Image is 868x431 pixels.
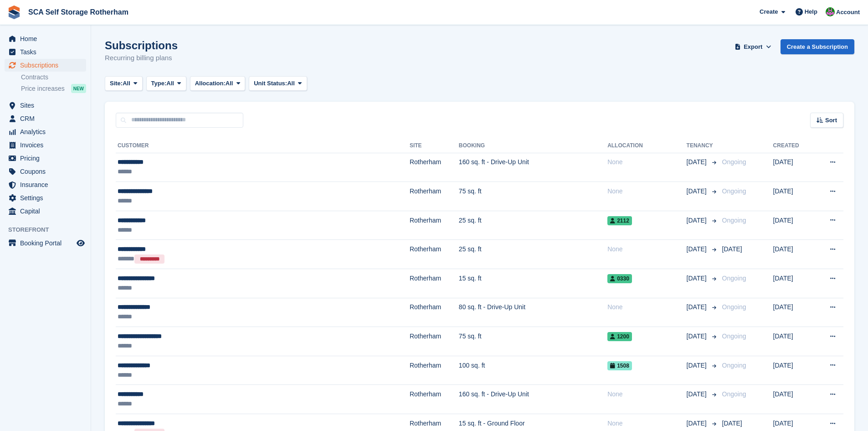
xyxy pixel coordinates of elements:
[687,244,709,254] span: [DATE]
[5,32,86,45] a: menu
[5,125,86,138] a: menu
[722,362,746,369] span: Ongoing
[607,302,686,312] div: None
[20,46,75,58] span: Tasks
[744,42,762,52] span: Export
[5,112,86,125] a: menu
[410,139,459,153] th: Site
[5,46,86,58] a: menu
[459,211,607,240] td: 25 sq. ft
[722,390,746,398] span: Ongoing
[607,139,686,153] th: Allocation
[116,139,410,153] th: Customer
[5,139,86,151] a: menu
[607,332,632,341] span: 1200
[226,79,233,88] span: All
[773,269,814,298] td: [DATE]
[410,240,459,269] td: Rotherham
[410,298,459,327] td: Rotherham
[773,240,814,269] td: [DATE]
[459,240,607,269] td: 25 sq. ft
[410,211,459,240] td: Rotherham
[105,53,178,63] p: Recurring billing plans
[105,76,143,91] button: Site: All
[607,157,686,167] div: None
[71,84,86,93] div: NEW
[8,225,91,234] span: Storefront
[20,139,75,151] span: Invoices
[410,327,459,356] td: Rotherham
[75,238,86,249] a: Preview store
[459,385,607,414] td: 160 sq. ft - Drive-Up Unit
[805,7,817,16] span: Help
[25,5,132,20] a: SCA Self Storage Rotherham
[459,153,607,182] td: 160 sq. ft - Drive-Up Unit
[607,361,632,370] span: 1508
[722,303,746,311] span: Ongoing
[20,59,75,72] span: Subscriptions
[190,76,246,91] button: Allocation: All
[459,356,607,385] td: 100 sq. ft
[20,192,75,204] span: Settings
[146,76,186,91] button: Type: All
[20,178,75,191] span: Insurance
[5,192,86,204] a: menu
[722,158,746,166] span: Ongoing
[249,76,307,91] button: Unit Status: All
[5,99,86,112] a: menu
[687,187,709,196] span: [DATE]
[20,99,75,112] span: Sites
[836,8,860,17] span: Account
[5,165,86,178] a: menu
[21,83,86,93] a: Price increases NEW
[410,356,459,385] td: Rotherham
[20,237,75,249] span: Booking Portal
[5,59,86,72] a: menu
[722,332,746,340] span: Ongoing
[687,332,709,341] span: [DATE]
[607,389,686,399] div: None
[826,7,835,16] img: Sarah Race
[773,327,814,356] td: [DATE]
[607,244,686,254] div: None
[722,420,742,427] span: [DATE]
[687,389,709,399] span: [DATE]
[410,385,459,414] td: Rotherham
[781,39,854,54] a: Create a Subscription
[5,152,86,165] a: menu
[410,182,459,211] td: Rotherham
[773,139,814,153] th: Created
[20,165,75,178] span: Coupons
[773,153,814,182] td: [DATE]
[20,112,75,125] span: CRM
[607,216,632,225] span: 2112
[20,125,75,138] span: Analytics
[410,269,459,298] td: Rotherham
[5,178,86,191] a: menu
[21,73,86,82] a: Contracts
[722,187,746,195] span: Ongoing
[722,217,746,224] span: Ongoing
[773,211,814,240] td: [DATE]
[20,152,75,165] span: Pricing
[195,79,226,88] span: Allocation:
[123,79,130,88] span: All
[110,79,123,88] span: Site:
[687,302,709,312] span: [DATE]
[722,275,746,282] span: Ongoing
[773,182,814,211] td: [DATE]
[105,39,178,52] h1: Subscriptions
[254,79,287,88] span: Unit Status:
[687,216,709,225] span: [DATE]
[5,237,86,249] a: menu
[773,356,814,385] td: [DATE]
[607,419,686,428] div: None
[687,274,709,283] span: [DATE]
[459,139,607,153] th: Booking
[21,84,65,93] span: Price increases
[773,385,814,414] td: [DATE]
[166,79,174,88] span: All
[151,79,167,88] span: Type:
[687,419,709,428] span: [DATE]
[733,39,773,54] button: Export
